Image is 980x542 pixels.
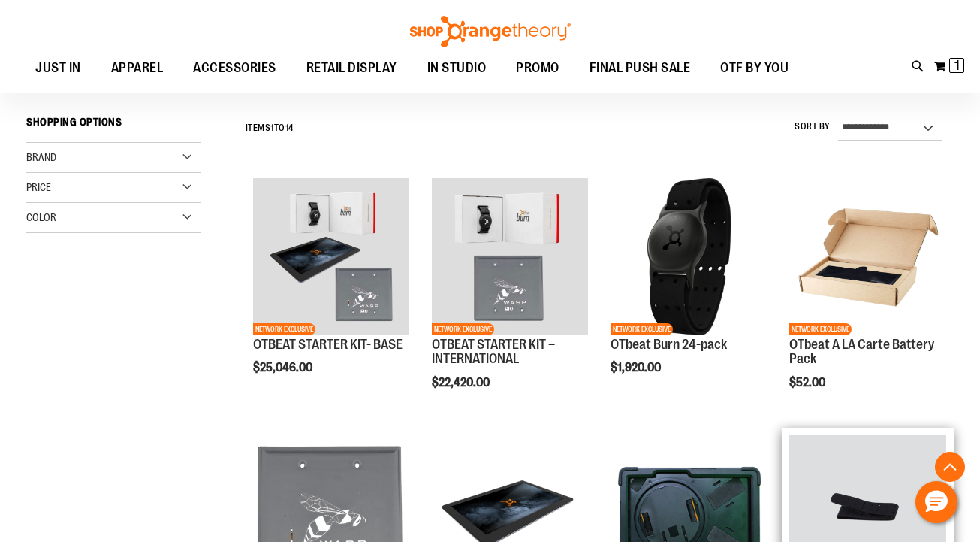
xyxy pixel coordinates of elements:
[285,123,294,133] span: 14
[954,58,960,73] span: 1
[720,51,789,85] span: OTF BY YOU
[253,178,410,338] a: OTBEAT STARTER KIT- BASENETWORK EXCLUSIVE
[178,51,291,86] a: ACCESSORIES
[574,51,706,86] a: FINAL PUSH SALE
[253,323,315,335] span: NETWORK EXCLUSIVE
[789,323,852,335] span: NETWORK EXCLUSIVE
[611,337,727,352] a: OTbeat Burn 24-pack
[111,51,164,85] span: APPAREL
[412,51,502,85] a: IN STUDIO
[782,171,954,428] div: product
[253,361,315,374] span: $25,046.00
[789,376,828,389] span: $52.00
[26,109,201,143] strong: Shopping Options
[253,178,410,335] img: OTBEAT STARTER KIT- BASE
[193,51,276,85] span: ACCESSORIES
[789,178,946,338] a: Product image for OTbeat A LA Carte Battery PackNETWORK EXCLUSIVE
[603,171,775,413] div: product
[96,51,179,86] a: APPAREL
[291,51,412,86] a: RETAIL DISPLAY
[270,123,274,133] span: 1
[35,51,81,85] span: JUST IN
[795,120,831,133] label: Sort By
[26,211,56,223] span: Color
[516,51,559,85] span: PROMO
[611,178,767,338] a: OTbeat Burn 24-packNETWORK EXCLUSIVE
[246,171,418,413] div: product
[789,178,946,335] img: Product image for OTbeat A LA Carte Battery Pack
[253,337,403,352] a: OTBEAT STARTER KIT- BASE
[26,151,56,163] span: Brand
[611,178,767,335] img: OTbeat Burn 24-pack
[501,51,574,86] a: PROMO
[705,51,804,86] a: OTF BY YOU
[789,337,934,367] a: OTbeat A LA Carte Battery Pack
[408,16,573,47] img: Shop Orangetheory
[915,481,957,523] button: Hello, have a question? Let’s chat.
[432,376,492,389] span: $22,420.00
[427,51,487,85] span: IN STUDIO
[432,178,589,338] a: OTBEAT STARTER KIT – INTERNATIONALNETWORK EXCLUSIVE
[590,51,691,85] span: FINAL PUSH SALE
[246,117,294,140] h2: Items to
[611,361,663,374] span: $1,920.00
[26,181,51,193] span: Price
[432,178,589,335] img: OTBEAT STARTER KIT – INTERNATIONAL
[432,337,555,367] a: OTBEAT STARTER KIT – INTERNATIONAL
[424,171,596,428] div: product
[306,51,397,85] span: RETAIL DISPLAY
[611,323,673,335] span: NETWORK EXCLUSIVE
[432,323,494,335] span: NETWORK EXCLUSIVE
[935,452,965,482] button: Back To Top
[20,51,96,86] a: JUST IN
